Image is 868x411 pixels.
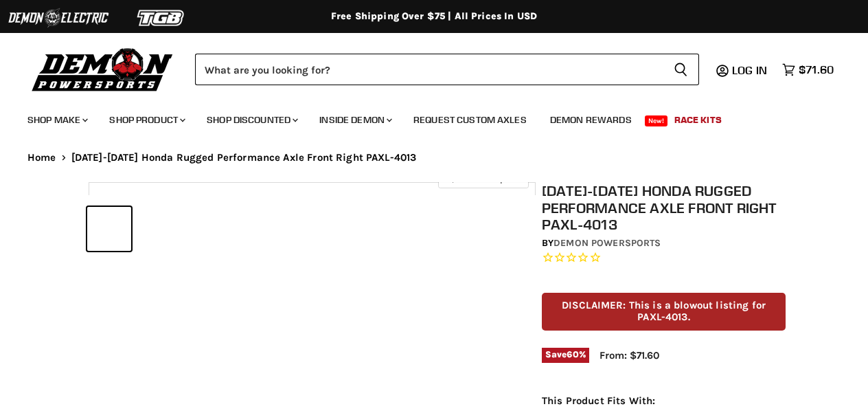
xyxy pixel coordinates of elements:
[599,349,659,362] span: From: $71.60
[17,100,830,134] ul: Main menu
[403,106,537,134] a: Request Custom Axles
[664,106,732,134] a: Race Kits
[775,60,841,80] a: $71.60
[567,349,578,359] span: 60
[309,106,400,134] a: Inside Demon
[27,152,56,164] a: Home
[542,251,786,265] span: Rated 0.0 out of 5 stars 0 reviews
[542,392,786,409] p: This Product Fits With:
[542,348,589,363] span: Save %
[542,293,786,331] p: DISCLAIMER: This is a blowout listing for PAXL-4013.
[540,106,642,134] a: Demon Rewards
[195,54,699,85] form: Product
[542,236,786,251] div: by
[87,207,131,251] button: 2003-2004 Honda Rugged Performance Axle Front Right PAXL-4013 thumbnail
[196,106,306,134] a: Shop Discounted
[445,173,521,184] span: Click to expand
[663,54,699,85] button: Search
[726,64,775,76] a: Log in
[27,45,178,93] img: Demon Powersports
[110,5,213,31] img: TGB Logo 2
[195,54,663,85] input: Search
[553,237,661,249] a: Demon Powersports
[799,63,834,76] span: $71.60
[71,152,417,164] span: [DATE]-[DATE] Honda Rugged Performance Axle Front Right PAXL-4013
[17,106,96,134] a: Shop Make
[99,106,194,134] a: Shop Product
[645,115,668,126] span: New!
[542,182,786,233] h1: [DATE]-[DATE] Honda Rugged Performance Axle Front Right PAXL-4013
[732,63,767,77] span: Log in
[7,5,110,31] img: Demon Electric Logo 2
